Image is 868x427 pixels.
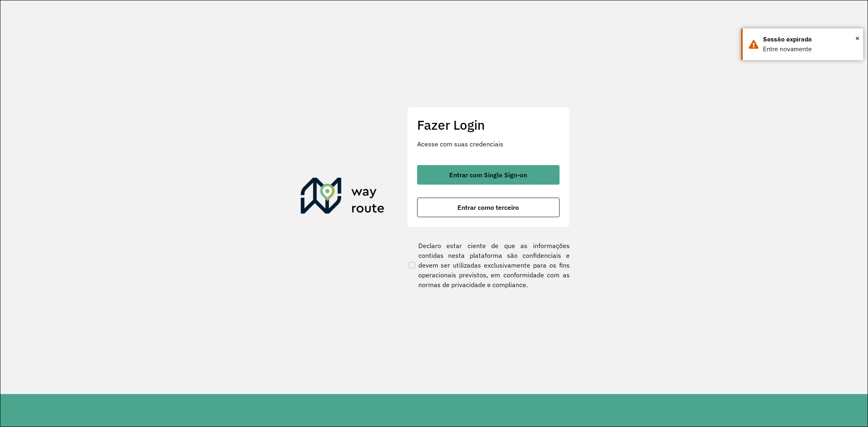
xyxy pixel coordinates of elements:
[855,32,859,44] button: Close
[763,35,857,44] div: Sessão expirada
[855,32,859,44] span: ×
[301,178,385,217] img: Roteirizador AmbevTech
[417,165,560,185] button: button
[449,172,527,178] span: Entrar com Single Sign-on
[417,117,560,133] h2: Fazer Login
[417,139,560,149] p: Acesse com suas credenciais
[407,241,570,290] label: Declaro estar ciente de que as informações contidas nesta plataforma são confidenciais e devem se...
[457,204,519,211] span: Entrar como terceiro
[417,198,560,217] button: button
[763,44,857,54] div: Entre novamente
